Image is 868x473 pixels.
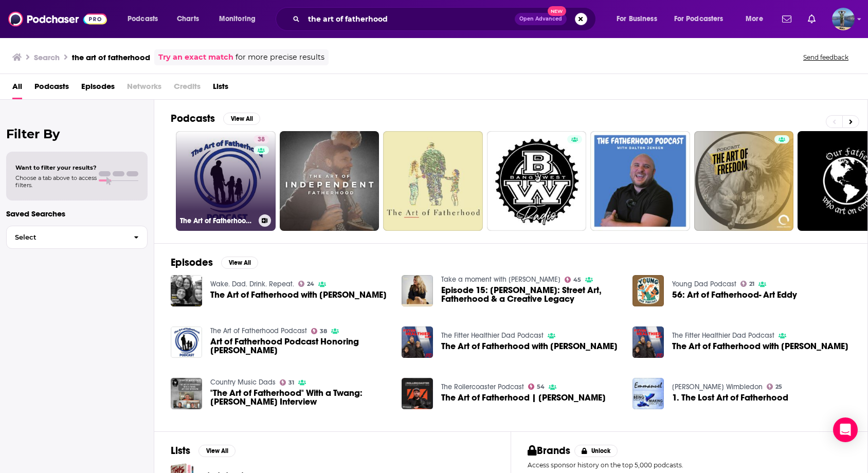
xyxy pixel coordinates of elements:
span: for more precise results [236,51,324,63]
a: All [12,78,22,99]
a: 38 [311,328,328,334]
img: The Art of Fatherhood with Art Eddy [171,275,202,306]
span: Charts [177,12,199,26]
span: The Art of Fatherhood with [PERSON_NAME] [441,342,618,351]
a: Lists [213,78,228,99]
span: 1. The Lost Art of Fatherhood [672,393,788,402]
img: 1. The Lost Art of Fatherhood [632,378,664,409]
span: The Art of Fatherhood | [PERSON_NAME] [441,393,606,402]
span: New [548,6,566,16]
a: Country Music Dads [210,378,276,387]
span: "The Art of Fatherhood" With a Twang: [PERSON_NAME] Interview [210,389,389,406]
img: 56: Art of Fatherhood- Art Eddy [632,275,664,306]
span: Credits [174,78,201,99]
img: Art of Fatherhood Podcast Honoring Brian McKenna [171,326,202,358]
span: More [746,12,763,26]
img: The Art of Fatherhood with Art Eddy [632,326,664,358]
span: The Art of Fatherhood with [PERSON_NAME] [210,290,387,299]
a: Charts [170,11,205,27]
a: The Fitter Healthier Dad Podcast [441,331,544,340]
a: Take a moment with Holzweiler [441,275,560,284]
a: PodcastsView All [171,112,260,125]
span: Monitoring [219,12,256,26]
a: 21 [740,281,755,287]
span: Episode 15: [PERSON_NAME]: Street Art, Fatherhood & a Creative Legacy [441,286,620,303]
img: Episode 15: Martin Whatson: Street Art, Fatherhood & a Creative Legacy [402,275,433,306]
span: 38 [258,135,265,145]
span: 31 [288,380,294,385]
span: Choose a tab above to access filters. [15,174,97,189]
a: The Art of Fatherhood Podcast [210,326,307,335]
span: 24 [307,282,314,286]
button: View All [198,445,236,457]
a: 31 [280,379,295,386]
a: 24 [298,281,315,287]
button: Open AdvancedNew [515,13,567,25]
img: The Art of Fatherhood with Art Eddy [402,326,433,358]
h2: Episodes [171,256,213,269]
img: User Profile [832,8,855,30]
span: 25 [775,385,782,389]
span: 56: Art of Fatherhood- Art Eddy [672,290,797,299]
p: Saved Searches [6,209,148,219]
button: Unlock [574,445,618,457]
span: Select [7,234,125,241]
h3: The Art of Fatherhood Podcast [180,216,255,225]
span: 21 [749,282,754,286]
h3: Search [34,52,60,62]
a: 45 [565,277,582,283]
a: The Art of Fatherhood with Art Eddy [210,290,387,299]
div: Search podcasts, credits, & more... [285,7,606,31]
button: View All [223,113,260,125]
a: Episodes [81,78,115,99]
p: Access sponsor history on the top 5,000 podcasts. [528,461,851,469]
span: 54 [537,385,545,389]
h2: Brands [528,444,570,457]
img: The Art of Fatherhood | Rio Osorio [402,378,433,409]
a: ListsView All [171,444,236,457]
button: View All [221,257,258,269]
span: Logged in as matt44812 [832,8,855,30]
h2: Lists [171,444,190,457]
a: Show notifications dropdown [804,10,820,28]
a: Show notifications dropdown [778,10,795,28]
a: The Art of Fatherhood with Art Eddy [672,342,848,351]
span: For Podcasters [674,12,724,26]
a: Podcasts [34,78,69,99]
span: Networks [127,78,161,99]
a: The Rollercoaster Podcast [441,383,524,391]
span: The Art of Fatherhood with [PERSON_NAME] [672,342,848,351]
img: "The Art of Fatherhood" With a Twang: Art Eddy Interview [171,378,202,409]
a: EpisodesView All [171,256,258,269]
a: Art of Fatherhood Podcast Honoring Brian McKenna [210,337,389,355]
span: Open Advanced [519,16,562,22]
a: Emmanuel Church Wimbledon [672,383,763,391]
a: 38 [254,135,269,143]
a: 38The Art of Fatherhood Podcast [176,131,276,231]
a: The Art of Fatherhood with Art Eddy [441,342,618,351]
span: Want to filter your results? [15,164,97,171]
button: Show profile menu [832,8,855,30]
a: Episode 15: Martin Whatson: Street Art, Fatherhood & a Creative Legacy [441,286,620,303]
button: open menu [609,11,670,27]
span: Podcasts [128,12,158,26]
img: Podchaser - Follow, Share and Rate Podcasts [8,9,107,29]
h2: Filter By [6,126,148,141]
h2: Podcasts [171,112,215,125]
button: open menu [212,11,269,27]
a: Young Dad Podcast [672,280,736,288]
button: Select [6,226,148,249]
